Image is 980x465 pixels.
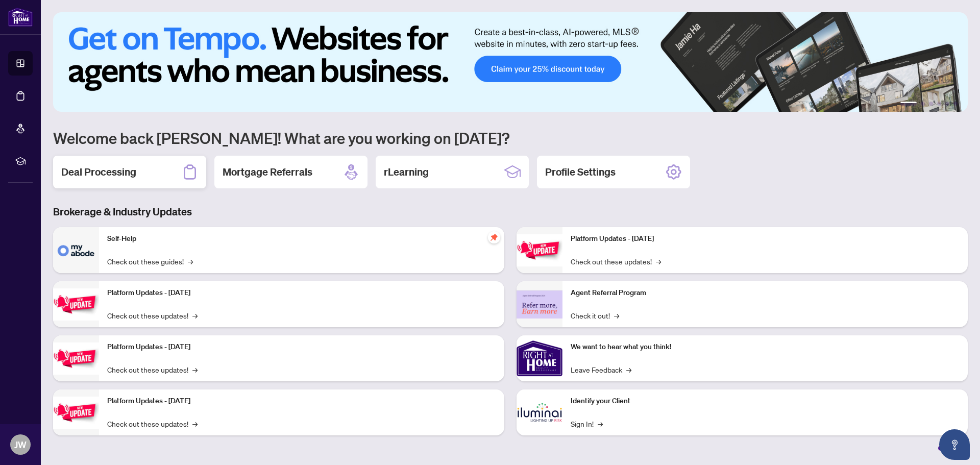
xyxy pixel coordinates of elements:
[900,102,917,106] button: 1
[517,234,562,266] img: Platform Updates - June 23, 2025
[53,205,968,219] h3: Brokerage & Industry Updates
[107,341,496,353] p: Platform Updates - [DATE]
[929,102,933,106] button: 3
[517,335,562,381] img: We want to hear what you think!
[921,102,925,106] button: 2
[571,341,960,353] p: We want to hear what you think!
[384,165,429,179] h2: rLearning
[571,287,960,299] p: Agent Referral Program
[223,165,312,179] h2: Mortgage Referrals
[937,102,941,106] button: 4
[188,256,193,267] span: →
[571,418,603,429] a: Sign In!→
[571,256,661,267] a: Check out these updates!→
[571,364,631,375] a: Leave Feedback→
[14,437,27,452] span: JW
[53,12,968,112] img: Slide 0
[53,128,968,148] h1: Welcome back [PERSON_NAME]! What are you working on [DATE]?
[107,256,193,267] a: Check out these guides!→
[953,102,958,106] button: 6
[571,396,960,407] p: Identify your Client
[939,429,970,460] button: Open asap
[53,397,99,429] img: Platform Updates - July 8, 2025
[53,288,99,321] img: Platform Updates - September 16, 2025
[614,310,619,321] span: →
[192,418,198,429] span: →
[192,310,198,321] span: →
[107,310,198,321] a: Check out these updates!→
[598,418,603,429] span: →
[517,290,562,319] img: Agent Referral Program
[107,396,496,407] p: Platform Updates - [DATE]
[107,418,198,429] a: Check out these updates!→
[53,342,99,375] img: Platform Updates - July 21, 2025
[571,233,960,244] p: Platform Updates - [DATE]
[626,364,631,375] span: →
[545,165,616,179] h2: Profile Settings
[8,8,33,27] img: logo
[107,233,496,244] p: Self-Help
[53,227,99,273] img: Self-Help
[945,102,949,106] button: 5
[107,364,198,375] a: Check out these updates!→
[571,310,619,321] a: Check it out!→
[517,389,562,435] img: Identify your Client
[192,364,198,375] span: →
[107,287,496,299] p: Platform Updates - [DATE]
[656,256,661,267] span: →
[61,165,136,179] h2: Deal Processing
[488,231,500,243] span: pushpin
